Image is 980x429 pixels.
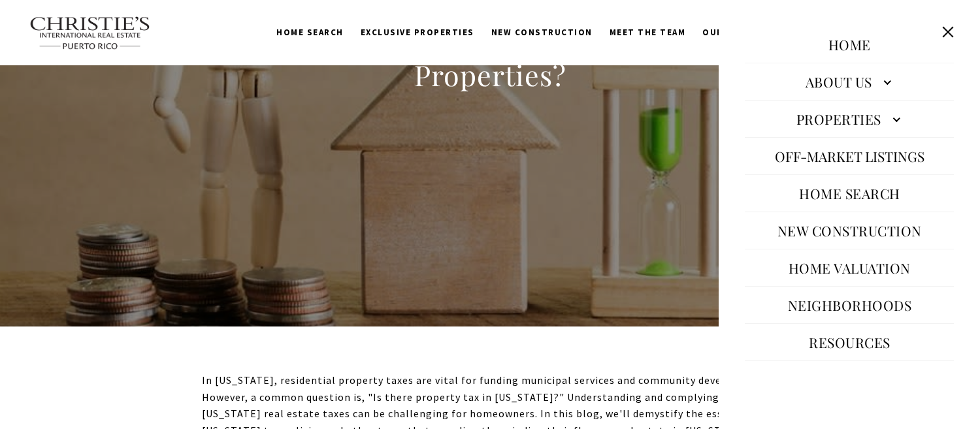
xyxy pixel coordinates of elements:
[14,42,189,51] div: Call or text [DATE], we are here to help!
[822,29,877,60] a: Home
[16,80,186,105] span: I agree to be contacted by [PERSON_NAME] International Real Estate PR via text, call & email. To ...
[361,27,474,38] span: Exclusive Properties
[54,61,163,74] span: [PHONE_NUMBER]
[745,103,954,135] a: Properties
[771,215,928,246] a: New Construction
[802,326,897,358] a: Resources
[936,20,960,44] button: Close this option
[792,178,907,209] a: Home Search
[601,20,694,45] a: Meet the Team
[781,289,918,321] a: Neighborhoods
[14,29,189,39] div: Do you have questions?
[268,20,352,45] a: Home Search
[694,20,789,45] a: Our Advantage
[782,252,917,283] a: Home Valuation
[202,20,778,93] h1: What Are Property Taxes on Residential Properties?
[768,140,931,172] button: Off-Market Listings
[491,27,593,38] span: New Construction
[792,364,907,395] a: Testimonials
[29,16,151,50] img: Christie's International Real Estate text transparent background
[352,20,483,45] a: Exclusive Properties
[702,27,781,38] span: Our Advantage
[483,20,601,45] a: New Construction
[745,66,954,97] a: About Us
